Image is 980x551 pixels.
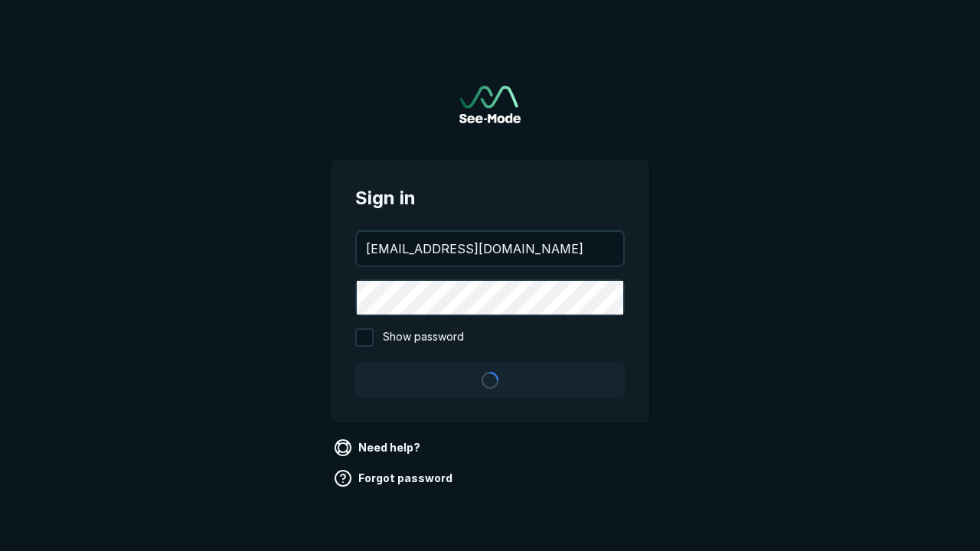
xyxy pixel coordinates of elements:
a: Go to sign in [459,86,521,123]
a: Forgot password [331,466,459,491]
img: See-Mode Logo [459,86,521,123]
a: Need help? [331,435,426,460]
span: Sign in [355,184,625,212]
span: Show password [383,328,464,347]
input: your@email.com [357,232,623,266]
